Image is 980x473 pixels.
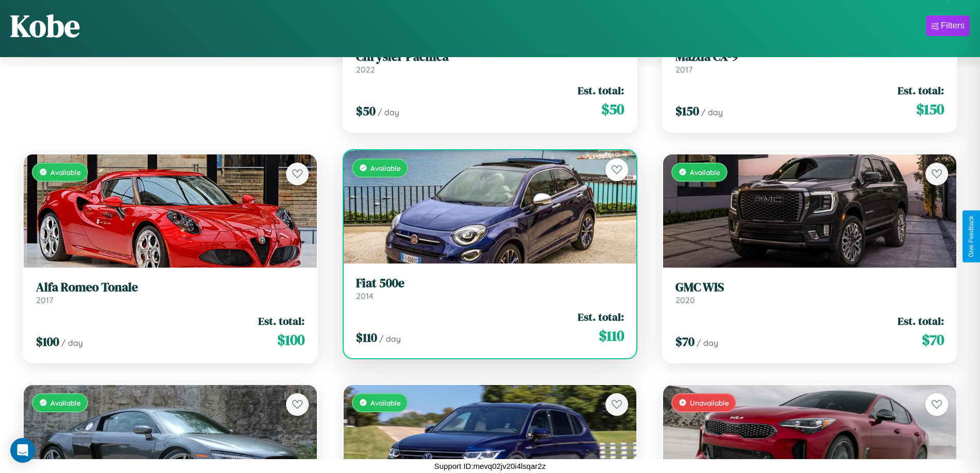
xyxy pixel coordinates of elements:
[675,280,944,295] h3: GMC WIS
[378,107,399,117] span: / day
[916,99,944,119] span: $ 150
[50,398,81,407] span: Available
[356,102,376,119] span: $ 50
[277,329,305,350] span: $ 100
[601,99,624,119] span: $ 50
[356,276,625,291] h3: Fiat 500e
[258,313,305,328] span: Est. total:
[356,291,373,301] span: 2014
[36,280,305,295] h3: Alfa Romeo Tonale
[599,325,624,346] span: $ 110
[675,295,695,305] span: 2020
[675,333,694,350] span: $ 70
[690,168,720,177] span: Available
[675,280,944,305] a: GMC WIS2020
[968,216,975,257] div: Give Feedback
[898,313,944,328] span: Est. total:
[922,329,944,350] span: $ 70
[675,49,944,75] a: Mazda CX-92017
[36,333,59,350] span: $ 100
[370,164,401,172] span: Available
[675,64,692,75] span: 2017
[434,459,546,473] p: Support ID: mevq02jv20i4lsqar2z
[36,295,53,305] span: 2017
[697,338,718,348] span: / day
[578,309,624,324] span: Est. total:
[356,329,377,346] span: $ 110
[356,276,625,301] a: Fiat 500e2014
[36,280,305,305] a: Alfa Romeo Tonale2017
[61,338,83,348] span: / day
[10,438,35,463] div: Open Intercom Messenger
[370,398,401,407] span: Available
[356,64,375,75] span: 2022
[379,334,401,344] span: / day
[941,21,965,31] div: Filters
[50,168,81,177] span: Available
[675,102,699,119] span: $ 150
[898,83,944,98] span: Est. total:
[356,49,625,64] h3: Chrysler Pacifica
[675,49,944,64] h3: Mazda CX-9
[356,49,625,75] a: Chrysler Pacifica2022
[690,398,729,407] span: Unavailable
[926,15,970,36] button: Filters
[10,5,80,47] h1: Kobe
[578,83,624,98] span: Est. total:
[701,107,723,117] span: / day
